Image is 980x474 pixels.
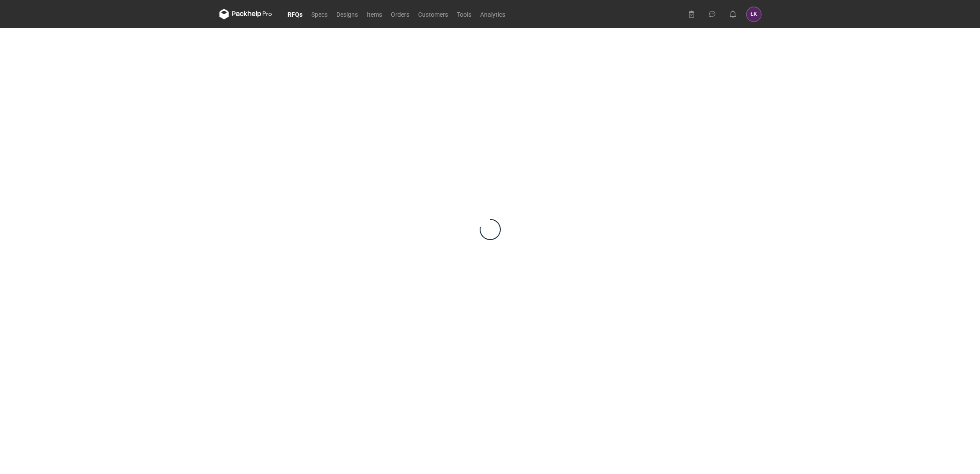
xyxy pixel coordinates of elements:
[219,9,272,19] svg: Packhelp Pro
[747,7,761,22] div: Łukasz Kowalski
[283,9,307,19] a: RFQs
[747,7,761,22] button: ŁK
[386,9,414,19] a: Orders
[476,9,510,19] a: Analytics
[414,9,452,19] a: Customers
[307,9,332,19] a: Specs
[362,9,386,19] a: Items
[332,9,362,19] a: Designs
[452,9,476,19] a: Tools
